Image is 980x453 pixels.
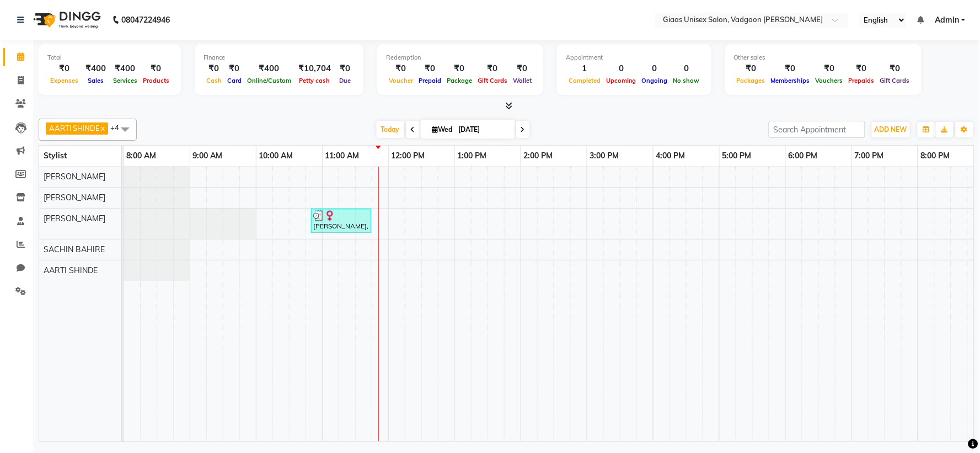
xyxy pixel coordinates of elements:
span: +4 [110,123,127,132]
span: ADD NEW [875,125,907,134]
a: 8:00 AM [124,148,159,164]
div: Redemption [386,53,534,62]
a: 2:00 PM [521,148,556,164]
span: Services [110,77,140,84]
div: ₹0 [877,62,913,75]
div: Total [47,53,172,62]
div: 1 [566,62,603,75]
a: 9:00 AM [190,148,226,164]
div: ₹0 [768,62,813,75]
span: Expenses [47,77,81,84]
span: Memberships [768,77,813,84]
span: Due [336,77,354,84]
span: SACHIN BAHIRE [44,244,105,254]
b: 08047224946 [121,4,170,35]
span: Sales [85,77,106,84]
span: Ongoing [639,77,671,84]
div: Other sales [734,53,913,62]
div: 0 [671,62,703,75]
div: ₹0 [510,62,534,75]
div: ₹0 [416,62,444,75]
a: 6:00 PM [786,148,821,164]
span: Gift Cards [475,77,510,84]
span: Stylist [44,151,67,161]
div: ₹0 [140,62,172,75]
a: 7:00 PM [852,148,887,164]
span: Voucher [386,77,416,84]
a: 5:00 PM [720,148,754,164]
div: ₹0 [204,62,224,75]
span: Online/Custom [244,77,294,84]
span: [PERSON_NAME] [44,193,105,202]
span: Admin [935,14,959,26]
span: No show [671,77,703,84]
div: 0 [639,62,671,75]
span: [PERSON_NAME] [44,172,105,182]
a: 10:00 AM [256,148,296,164]
span: Wed [430,125,456,134]
div: [PERSON_NAME], TK01, 10:50 AM-11:45 AM, [DEMOGRAPHIC_DATA] Hair cut by master stylist,[DEMOGRAPHI... [312,210,370,231]
div: ₹0 [335,62,355,75]
a: x [100,124,105,132]
span: Vouchers [813,77,846,84]
a: 11:00 AM [323,148,362,164]
a: 1:00 PM [455,148,490,164]
a: 4:00 PM [654,148,688,164]
div: ₹0 [444,62,475,75]
div: ₹0 [813,62,846,75]
div: ₹0 [475,62,510,75]
span: Prepaid [416,77,444,84]
div: ₹400 [81,62,110,75]
span: Cash [204,77,224,84]
a: 3:00 PM [587,148,622,164]
span: Prepaids [846,77,877,84]
button: ADD NEW [872,122,910,137]
div: Finance [204,53,355,62]
span: Products [140,77,172,84]
span: Petty cash [297,77,333,84]
div: ₹0 [47,62,81,75]
div: 0 [603,62,639,75]
div: Appointment [566,53,703,62]
span: Upcoming [603,77,639,84]
span: Today [377,121,404,138]
input: Search Appointment [769,121,865,138]
div: ₹400 [244,62,294,75]
span: Wallet [510,77,534,84]
span: Package [444,77,475,84]
span: Gift Cards [877,77,913,84]
input: 2025-09-03 [456,121,511,138]
img: logo [28,4,104,35]
a: 12:00 PM [389,148,428,164]
div: ₹0 [224,62,244,75]
span: Packages [734,77,768,84]
span: AARTI SHINDE [44,265,98,275]
span: Card [224,77,244,84]
a: 8:00 PM [918,148,953,164]
span: AARTI SHINDE [49,124,100,132]
div: ₹0 [734,62,768,75]
div: ₹0 [846,62,877,75]
div: ₹10,704 [294,62,335,75]
div: ₹400 [110,62,140,75]
div: ₹0 [386,62,416,75]
span: Completed [566,77,603,84]
span: [PERSON_NAME] [44,214,105,223]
